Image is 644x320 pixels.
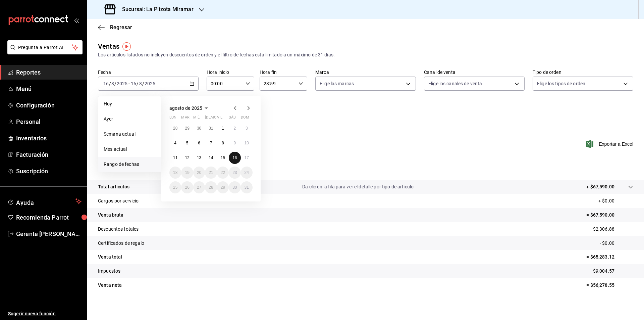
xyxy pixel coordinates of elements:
[174,141,176,145] abbr: 4 de agosto de 2025
[229,167,240,179] button: 23 de agosto de 2025
[16,68,82,77] span: Reportes
[16,150,82,159] span: Facturación
[586,282,633,289] p: = $56,278.55
[241,122,253,134] button: 3 de agosto de 2025
[205,137,217,149] button: 7 de agosto de 2025
[169,115,176,122] abbr: lunes
[205,122,217,134] button: 31 de julio de 2025
[16,197,73,205] span: Ayuda
[173,170,177,175] abbr: 18 de agosto de 2025
[198,141,200,145] abbr: 6 de agosto de 2025
[193,152,205,164] button: 13 de agosto de 2025
[221,155,225,160] abbr: 15 de agosto de 2025
[169,105,202,111] span: agosto de 2025
[598,197,633,204] p: + $0.00
[232,170,237,175] abbr: 23 de agosto de 2025
[241,152,253,164] button: 17 de agosto de 2025
[193,122,205,134] button: 30 de julio de 2025
[193,137,205,149] button: 6 de agosto de 2025
[16,229,82,238] span: Gerente [PERSON_NAME]
[185,126,189,131] abbr: 29 de julio de 2025
[181,115,189,122] abbr: martes
[98,268,120,275] p: Impuestos
[222,141,224,145] abbr: 8 de agosto de 2025
[205,167,217,179] button: 21 de agosto de 2025
[5,49,83,56] a: Pregunta a Parrot AI
[209,170,213,175] abbr: 21 de agosto de 2025
[217,167,229,179] button: 22 de agosto de 2025
[229,181,240,193] button: 30 de agosto de 2025
[110,24,132,31] span: Regresar
[586,183,614,190] p: + $67,590.00
[245,141,249,145] abbr: 10 de agosto de 2025
[104,161,156,168] span: Rango de fechas
[210,141,212,145] abbr: 7 de agosto de 2025
[209,155,213,160] abbr: 14 de agosto de 2025
[122,42,131,51] img: Tooltip marker
[217,181,229,193] button: 29 de agosto de 2025
[114,81,116,86] span: /
[533,70,633,75] label: Tipo de orden
[245,155,249,160] abbr: 17 de agosto de 2025
[197,126,201,131] abbr: 30 de julio de 2025
[185,170,189,175] abbr: 19 de agosto de 2025
[246,126,248,131] abbr: 3 de agosto de 2025
[302,183,414,190] p: Da clic en la fila para ver el detalle por tipo de artículo
[186,141,189,145] abbr: 5 de agosto de 2025
[98,212,123,219] p: Venta bruta
[537,80,585,87] span: Elige los tipos de orden
[591,268,633,275] p: - $9,004.57
[193,181,205,193] button: 27 de agosto de 2025
[169,137,181,149] button: 4 de agosto de 2025
[586,212,633,219] p: = $67,590.00
[591,226,633,233] p: - $2,306.88
[229,122,240,134] button: 2 de agosto de 2025
[98,24,132,31] button: Regresar
[16,101,82,110] span: Configuración
[245,185,249,190] abbr: 31 de agosto de 2025
[139,81,142,86] input: --
[260,70,307,75] label: Hora fin
[181,122,193,134] button: 29 de julio de 2025
[181,152,193,164] button: 12 de agosto de 2025
[232,185,237,190] abbr: 30 de agosto de 2025
[197,155,201,160] abbr: 13 de agosto de 2025
[8,310,82,317] span: Sugerir nueva función
[74,17,79,23] button: open_drawer_menu
[209,185,213,190] abbr: 28 de agosto de 2025
[103,81,109,86] input: --
[104,116,156,123] span: Ayer
[241,167,253,179] button: 24 de agosto de 2025
[18,44,72,51] span: Pregunta a Parrot AI
[207,70,254,75] label: Hora inicio
[98,226,139,233] p: Descuentos totales
[241,115,249,122] abbr: domingo
[98,254,122,261] p: Venta total
[205,115,245,122] abbr: jueves
[185,185,189,190] abbr: 26 de agosto de 2025
[241,137,253,149] button: 10 de agosto de 2025
[181,137,193,149] button: 5 de agosto de 2025
[169,181,181,193] button: 25 de agosto de 2025
[98,70,199,75] label: Fecha
[117,5,194,13] h3: Sucursal: La Pitzota Miramar
[98,183,129,190] p: Total artículos
[428,80,482,87] span: Elige los canales de venta
[221,170,225,175] abbr: 22 de agosto de 2025
[181,181,193,193] button: 26 de agosto de 2025
[104,131,156,138] span: Semana actual
[98,282,122,289] p: Venta neta
[7,40,83,54] button: Pregunta a Parrot AI
[16,167,82,176] span: Suscripción
[221,185,225,190] abbr: 29 de agosto de 2025
[16,117,82,126] span: Personal
[109,81,111,86] span: /
[104,146,156,153] span: Mes actual
[217,152,229,164] button: 15 de agosto de 2025
[173,185,177,190] abbr: 25 de agosto de 2025
[587,140,633,148] button: Exportar a Excel
[229,137,240,149] button: 9 de agosto de 2025
[320,80,354,87] span: Elige las marcas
